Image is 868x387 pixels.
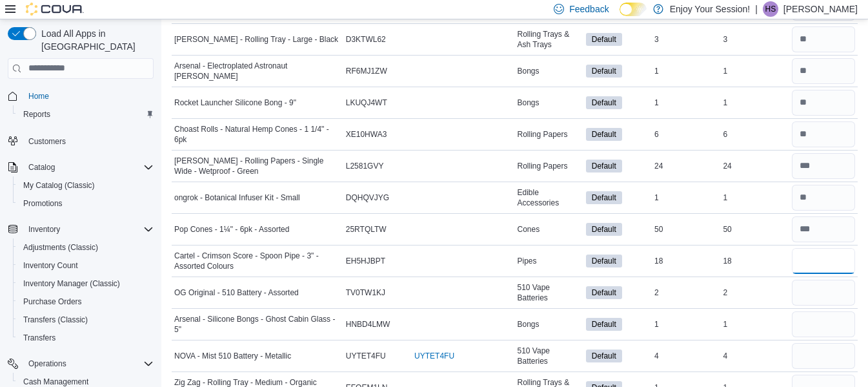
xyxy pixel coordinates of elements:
[174,156,341,176] span: [PERSON_NAME] - Rolling Papers - Single Wide - Wetproof - Green
[517,29,580,50] span: Rolling Trays & Ash Trays
[720,95,789,110] div: 1
[586,223,622,236] span: Default
[26,3,84,16] img: Cova
[28,224,60,235] span: Inventory
[23,356,154,371] span: Operations
[13,105,159,123] button: Reports
[586,128,622,141] span: Default
[23,260,78,271] span: Inventory Count
[23,377,88,387] span: Cash Management
[13,275,159,293] button: Inventory Manager (Classic)
[720,190,789,205] div: 1
[36,27,154,53] span: Load All Apps in [GEOGRAPHIC_DATA]
[517,129,567,140] span: Rolling Papers
[517,256,536,266] span: Pipes
[720,158,789,174] div: 24
[28,136,66,147] span: Customers
[346,193,389,203] span: DQHQVJYG
[13,293,159,311] button: Purchase Orders
[23,88,154,104] span: Home
[28,359,66,369] span: Operations
[13,329,159,347] button: Transfers
[652,317,720,332] div: 1
[720,63,789,79] div: 1
[652,222,720,237] div: 50
[3,131,159,150] button: Customers
[592,129,616,140] span: Default
[586,350,622,362] span: Default
[18,107,56,122] a: Reports
[652,253,720,269] div: 18
[592,192,616,204] span: Default
[620,3,647,16] input: Dark Mode
[18,330,61,346] a: Transfers
[18,294,87,309] a: Purchase Orders
[346,351,386,361] span: UYTET4FU
[517,224,540,235] span: Cones
[18,178,100,193] a: My Catalog (Classic)
[652,32,720,47] div: 3
[755,1,758,17] p: |
[13,176,159,194] button: My Catalog (Classic)
[517,98,539,108] span: Bongs
[23,109,50,120] span: Reports
[28,162,55,173] span: Catalog
[3,158,159,176] button: Catalog
[18,240,103,255] a: Adjustments (Classic)
[586,286,622,299] span: Default
[23,297,82,307] span: Purchase Orders
[346,161,384,171] span: L2581GVY
[652,285,720,300] div: 2
[174,351,291,361] span: NOVA - Mist 510 Battery - Metallic
[592,34,616,45] span: Default
[174,224,289,235] span: Pop Cones - 1¼" - 6pk - Assorted
[23,160,60,175] button: Catalog
[23,242,98,253] span: Adjustments (Classic)
[23,222,65,237] button: Inventory
[3,87,159,105] button: Home
[652,63,720,79] div: 1
[783,1,858,17] p: [PERSON_NAME]
[13,311,159,329] button: Transfers (Classic)
[18,312,154,328] span: Transfers (Classic)
[174,288,299,298] span: OG Original - 510 Battery - Assorted
[517,282,580,303] span: 510 Vape Batteries
[720,285,789,300] div: 2
[720,317,789,332] div: 1
[23,134,71,149] a: Customers
[18,178,154,193] span: My Catalog (Classic)
[23,160,154,175] span: Catalog
[652,95,720,110] div: 1
[174,314,341,335] span: Arsenal - Silicone Bongs - Ghost Cabin Glass - 5"
[18,258,154,273] span: Inventory Count
[13,238,159,256] button: Adjustments (Classic)
[720,348,789,364] div: 4
[23,278,120,289] span: Inventory Manager (Classic)
[23,222,154,237] span: Inventory
[652,190,720,205] div: 1
[346,319,390,329] span: HNBD4LMW
[346,288,385,298] span: TV0TW1KJ
[652,127,720,142] div: 6
[652,348,720,364] div: 4
[174,34,338,45] span: [PERSON_NAME] - Rolling Tray - Large - Black
[517,346,580,366] span: 510 Vape Batteries
[18,312,93,328] a: Transfers (Classic)
[517,161,567,171] span: Rolling Papers
[720,222,789,237] div: 50
[592,65,616,77] span: Default
[23,333,56,343] span: Transfers
[517,187,580,208] span: Edible Accessories
[3,220,159,238] button: Inventory
[23,89,54,104] a: Home
[586,255,622,267] span: Default
[18,196,154,211] span: Promotions
[28,91,49,101] span: Home
[670,1,751,17] p: Enjoy Your Session!
[174,193,300,203] span: ongrok - Botanical Infuser Kit - Small
[592,224,616,235] span: Default
[586,191,622,204] span: Default
[174,98,296,108] span: Rocket Launcher Silicone Bong - 9"
[720,32,789,47] div: 3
